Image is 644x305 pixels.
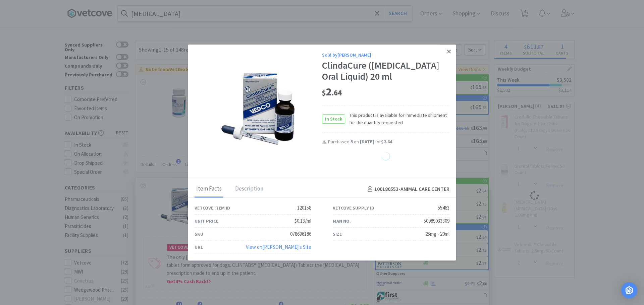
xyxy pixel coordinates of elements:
span: $ [322,88,326,97]
div: $0.13/ml [294,217,311,225]
div: Vetcove Supply ID [333,204,374,212]
span: $2.64 [381,139,392,145]
div: Item Facts [195,181,223,198]
div: 25mg - 20ml [425,230,449,238]
div: Description [233,181,265,198]
div: Man No. [333,217,351,225]
div: 078696186 [290,230,311,238]
div: Sold by [PERSON_NAME] [322,51,449,59]
span: In Stock [322,115,345,123]
div: ClindaCure ([MEDICAL_DATA] Oral Liquid) 20 ml [322,60,449,82]
span: This product is available for immediate shipment for the quantity requested [345,111,449,127]
div: 55463 [438,204,449,212]
div: SKU [195,230,203,238]
div: URL [195,243,203,251]
div: Unit Price [195,217,218,225]
span: [DATE] [360,139,374,145]
a: View on[PERSON_NAME]'s Site [246,244,311,250]
div: Size [333,230,342,238]
span: . 64 [332,88,342,97]
img: 4fe7777e175b4dcd9a6bdc958f41c737_55463.jpeg [215,66,302,153]
h4: 100180553 - ANIMAL CARE CENTER [365,185,449,194]
span: 2 [322,85,342,98]
div: Vetcove Item ID [195,204,230,212]
div: Open Intercom Messenger [621,282,637,298]
div: 120158 [297,204,311,212]
div: 50989033309 [424,217,449,225]
div: Purchased on for [328,139,449,146]
span: 5 [351,139,353,145]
